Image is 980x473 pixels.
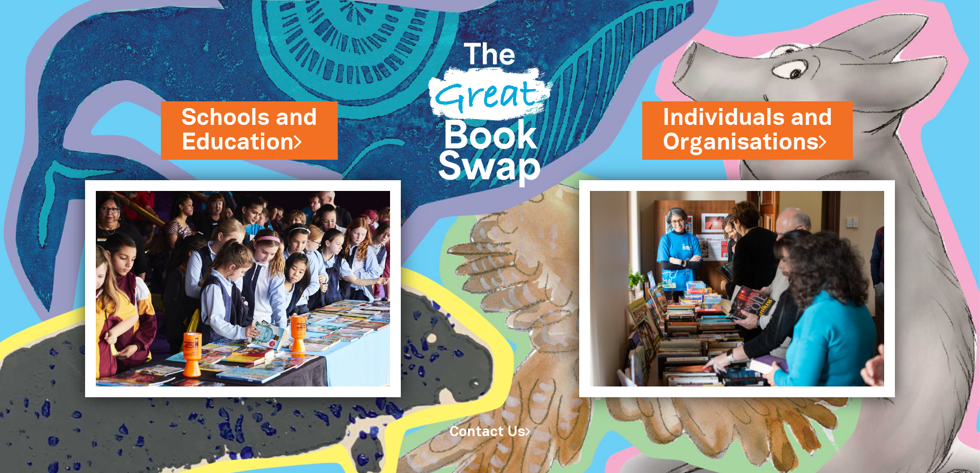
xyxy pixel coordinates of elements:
a: Individuals andOrganisations [663,102,832,159]
a: Contact Us [450,426,530,439]
img: Great Bookswap logo [416,12,564,208]
img: Individuals and Organisations [579,180,894,397]
a: Schools andEducation [181,102,317,159]
img: Schools and Education [85,180,400,397]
